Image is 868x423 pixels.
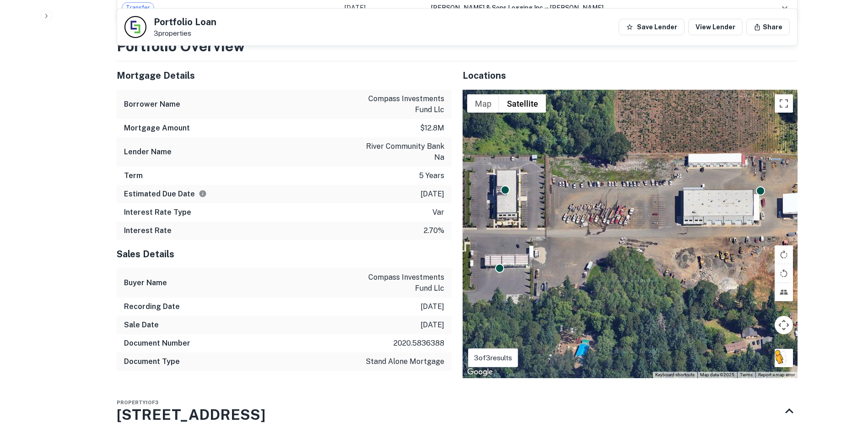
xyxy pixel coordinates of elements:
[499,94,546,113] button: Show satellite imagery
[775,283,793,301] button: Tilt map
[124,99,180,110] h6: Borrower Name
[124,356,180,367] h6: Document Type
[740,372,753,377] a: Terms (opens in new tab)
[474,352,512,363] p: 3 of 3 results
[465,366,495,378] img: Google
[124,207,191,218] h6: Interest Rate Type
[619,19,685,35] button: Save Lender
[124,277,167,288] h6: Buyer Name
[122,3,154,12] span: Transfer
[424,225,444,236] p: 2.70%
[124,301,180,312] h6: Recording Date
[117,69,452,82] h5: Mortgage Details
[124,146,172,157] h6: Lender Name
[421,189,444,200] p: [DATE]
[362,141,444,163] p: river community bank na
[550,4,604,11] span: [PERSON_NAME]
[117,35,798,57] h3: Portfolio Overview
[154,29,216,38] p: 3 properties
[420,123,444,134] p: $12.8m
[362,93,444,115] p: compass investments fund llc
[775,264,793,282] button: Rotate map counterclockwise
[366,356,444,367] p: stand alone mortgage
[421,320,444,331] p: [DATE]
[758,372,795,377] a: Report a map error
[655,372,695,378] button: Keyboard shortcuts
[124,170,143,181] h6: Term
[775,316,793,334] button: Map camera controls
[431,3,748,13] div: →
[775,94,793,113] button: Toggle fullscreen view
[822,350,868,394] iframe: Chat Widget
[775,349,793,367] button: Drag Pegman onto the map to open Street View
[154,17,216,27] h5: Portfolio Loan
[117,400,158,405] span: Property 1 of 3
[467,94,499,113] button: Show street map
[124,123,190,134] h6: Mortgage Amount
[199,190,207,198] svg: Estimate is based on a standard schedule for this type of loan.
[394,338,444,349] p: 2020.5836388
[117,247,452,261] h5: Sales Details
[688,19,743,35] a: View Lender
[421,301,444,312] p: [DATE]
[746,19,790,35] button: Share
[124,225,172,236] h6: Interest Rate
[432,207,444,218] p: var
[124,320,159,331] h6: Sale Date
[419,170,444,181] p: 5 years
[465,366,495,378] a: Open this area in Google Maps (opens a new window)
[463,69,798,82] h5: Locations
[362,272,444,294] p: compass investments fund llc
[124,189,207,200] h6: Estimated Due Date
[775,245,793,264] button: Rotate map clockwise
[124,338,190,349] h6: Document Number
[700,372,734,377] span: Map data ©2025
[431,4,543,11] span: [PERSON_NAME] & sons logging inc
